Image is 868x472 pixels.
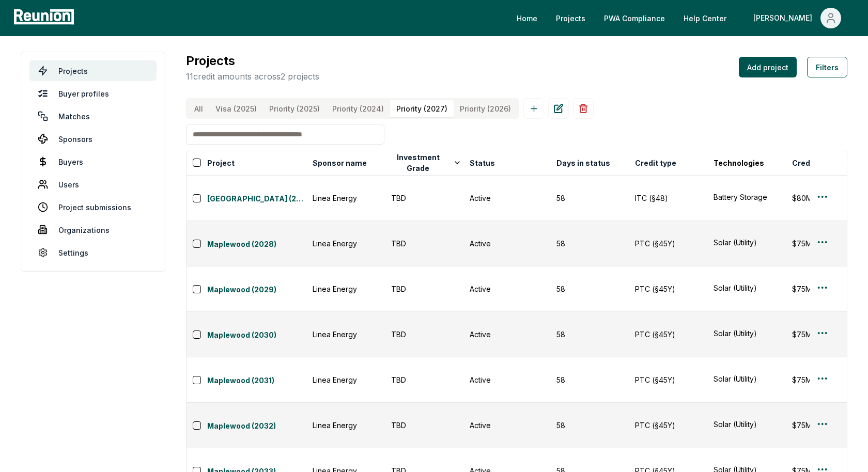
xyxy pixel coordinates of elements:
button: Days in status [554,152,612,173]
div: 58 [556,284,623,294]
div: Active [470,284,544,294]
a: Projects [29,60,157,81]
div: TBD [391,329,457,340]
a: Users [29,174,157,195]
button: Visa (2025) [209,100,263,117]
div: PTC (§45Y) [635,374,701,385]
button: Solar (Utility) [714,282,780,293]
div: Linea Energy [313,374,379,385]
div: PTC (§45Y) [635,420,701,431]
button: Maplewood (2030) [207,327,306,342]
button: Solar (Utility) [714,419,780,430]
div: Linea Energy [313,420,379,431]
a: Help Center [675,8,735,28]
a: Matches [29,106,157,127]
button: [PERSON_NAME] [745,8,849,28]
button: Maplewood (2029) [207,282,306,296]
div: PTC (§45Y) [635,329,701,340]
button: Priority (2026) [454,100,517,117]
a: Maplewood (2028) [207,239,306,251]
a: Maplewood (2030) [207,329,306,342]
div: PTC (§45Y) [635,238,701,249]
button: Add project [739,57,797,77]
div: 58 [556,374,623,385]
button: Credit amount [790,152,848,173]
a: Projects [548,8,594,28]
div: TBD [391,238,457,249]
a: Buyer profiles [29,83,157,104]
div: Linea Energy [313,193,379,203]
button: Maplewood (2032) [207,418,306,433]
div: [PERSON_NAME] [753,8,816,28]
a: Home [508,8,546,28]
div: Linea Energy [313,238,379,249]
button: [GEOGRAPHIC_DATA] (2027) [207,191,306,206]
a: Maplewood (2031) [207,375,306,387]
h3: Projects [186,52,319,70]
div: 58 [556,420,623,431]
nav: Main [508,8,858,28]
div: PTC (§45Y) [635,284,701,294]
button: Maplewood (2031) [207,373,306,387]
button: Priority (2027) [390,100,454,117]
div: Linea Energy [313,284,379,294]
button: Solar (Utility) [714,373,780,384]
a: Project submissions [29,197,157,217]
div: TBD [391,420,457,431]
button: Priority (2025) [263,100,326,117]
button: Filters [807,57,847,77]
div: Active [470,238,544,249]
button: Sponsor name [311,152,369,173]
a: [GEOGRAPHIC_DATA] (2027) [207,193,306,206]
button: Priority (2024) [326,100,390,117]
div: TBD [391,284,457,294]
button: Project [205,152,237,173]
button: Credit type [633,152,678,173]
div: 58 [556,329,623,340]
button: Maplewood (2028) [207,237,306,251]
div: TBD [391,193,457,203]
div: Active [470,374,544,385]
button: Solar (Utility) [714,328,780,339]
div: Active [470,193,544,203]
button: Battery Storage [714,192,780,202]
a: Maplewood (2032) [207,420,306,433]
a: Settings [29,242,157,263]
div: Linea Energy [313,329,379,340]
div: Active [470,420,544,431]
a: PWA Compliance [596,8,673,28]
button: Status [468,152,497,173]
div: TBD [391,374,457,385]
div: 58 [556,238,623,249]
button: All [188,100,209,117]
a: Organizations [29,219,157,240]
div: ITC (§48) [635,193,701,203]
div: 58 [556,193,623,203]
button: Solar (Utility) [714,237,780,248]
p: 11 credit amounts across 2 projects [186,70,319,83]
a: Sponsors [29,129,157,149]
div: Active [470,329,544,340]
a: Maplewood (2029) [207,284,306,296]
button: Investment Grade [389,152,463,173]
a: Buyers [29,151,157,172]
